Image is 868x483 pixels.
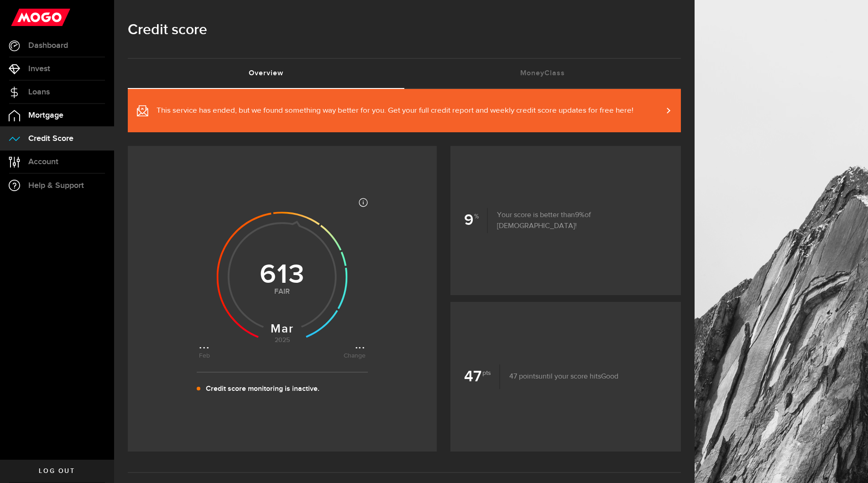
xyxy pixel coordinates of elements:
h1: Credit score [128,18,681,42]
ul: Tabs Navigation [128,58,681,89]
p: until your score hits [500,371,618,382]
span: 9 [575,212,585,219]
span: Dashboard [28,42,68,50]
span: 47 points [509,373,539,380]
span: Help & Support [28,182,84,190]
span: Invest [28,65,50,73]
span: Mortgage [28,111,63,119]
a: MoneyClass [404,59,681,88]
b: 9 [464,208,488,233]
p: Credit score monitoring is inactive. [206,384,319,395]
span: Log out [39,468,75,474]
span: Loans [28,88,50,96]
span: Good [601,373,618,380]
p: Your score is better than of [DEMOGRAPHIC_DATA]! [488,210,667,232]
span: Account [28,158,58,166]
span: This service has ended, but we found something way better for you. Get your full credit report an... [157,105,633,116]
a: Overview [128,59,404,88]
span: Credit Score [28,135,73,143]
a: This service has ended, but we found something way better for you. Get your full credit report an... [128,89,681,132]
b: 47 [464,364,500,389]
